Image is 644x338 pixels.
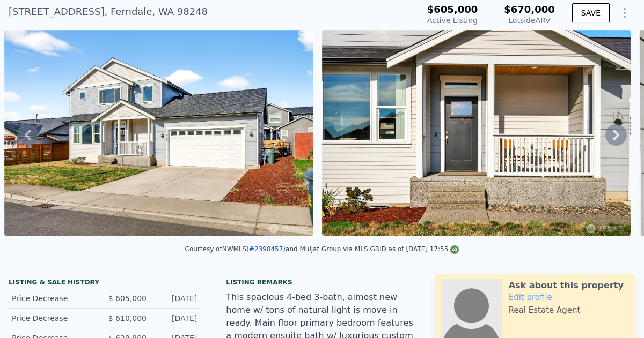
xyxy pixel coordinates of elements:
span: $ 610,000 [108,314,147,322]
div: Listing remarks [226,278,418,287]
button: Show Options [614,2,635,24]
div: Price Decrease [12,313,96,324]
div: [DATE] [155,293,197,304]
a: (#2390457) [246,245,286,253]
div: Price Decrease [12,293,96,304]
img: Sale: 149632535 Parcel: 102689192 [4,30,313,236]
div: [DATE] [155,313,197,324]
img: NWMLS Logo [450,245,459,254]
span: $670,000 [504,4,555,15]
div: [STREET_ADDRESS] , Ferndale , WA 98248 [9,4,208,19]
img: Sale: 149632535 Parcel: 102689192 [322,30,631,236]
div: Lotside ARV [504,15,555,26]
div: Courtesy of NWMLS and Muljat Group via MLS GRID as of [DATE] 17:55 [185,245,459,253]
button: SAVE [572,3,610,22]
span: Active Listing [427,16,478,25]
span: $605,000 [427,4,478,15]
a: Edit profile [509,292,552,302]
div: Ask about this property [509,279,624,292]
div: Real Estate Agent [509,305,581,316]
span: $ 605,000 [108,294,147,303]
div: LISTING & SALE HISTORY [9,278,200,289]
